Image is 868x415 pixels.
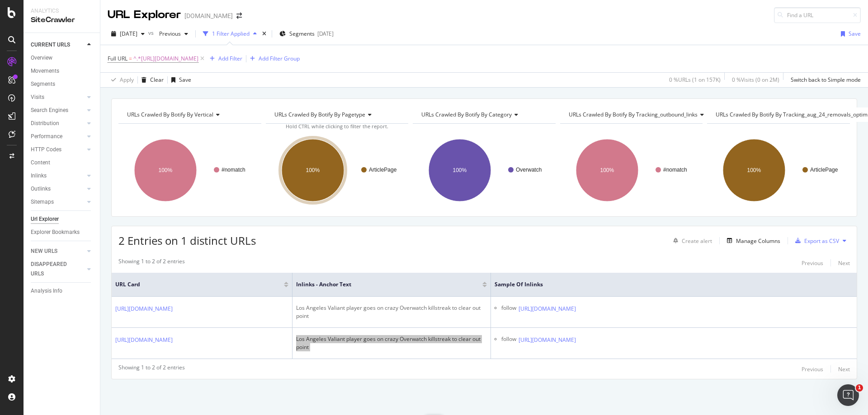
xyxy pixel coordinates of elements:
[184,11,233,20] div: [DOMAIN_NAME]
[31,145,85,154] a: HTTP Codes
[31,40,70,50] div: CURRENT URLS
[31,260,85,279] a: DISAPPEARED URLS
[148,29,156,37] span: vs
[125,107,253,122] h4: URLs Crawled By Botify By vertical
[495,280,840,289] span: Sample of Inlinks
[838,257,850,268] button: Next
[707,131,850,210] svg: A chart.
[274,111,365,118] span: URLs Crawled By Botify By pagetype
[115,280,282,289] span: URL Card
[31,132,85,141] a: Performance
[31,214,59,224] div: Url Explorer
[802,257,823,268] button: Previous
[31,53,52,63] div: Overview
[118,131,261,210] svg: A chart.
[838,364,850,374] button: Next
[156,27,192,41] button: Previous
[856,384,863,392] span: 1
[31,214,94,224] a: Url Explorer
[774,7,861,23] input: Find a URL
[266,131,409,210] svg: A chart.
[802,259,823,267] div: Previous
[286,123,388,130] span: Hold CTRL while clicking to filter the report.
[156,30,181,37] span: Previous
[289,30,315,37] span: Segments
[31,158,94,168] a: Content
[246,53,300,64] button: Add Filter Group
[31,228,80,237] div: Explorer Bookmarks
[670,233,712,248] button: Create alert
[118,364,185,374] div: Showing 1 to 2 of 2 entries
[31,106,85,115] a: Search Engines
[31,145,61,154] div: HTTP Codes
[791,76,861,84] div: Switch back to Simple mode
[108,27,148,41] button: [DATE]
[669,76,721,84] div: 0 % URLs ( 1 on 157K )
[31,228,94,237] a: Explorer Bookmarks
[747,167,761,173] text: 100%
[569,111,698,118] span: URLs Crawled By Botify By tracking_outbound_links
[682,237,712,245] div: Create alert
[31,197,54,207] div: Sitemaps
[567,107,711,122] h4: URLs Crawled By Botify By tracking_outbound_links
[115,304,173,313] a: [URL][DOMAIN_NAME]
[420,107,547,122] h4: URLs Crawled By Botify By category
[810,167,838,173] text: ArticlePage
[108,55,127,62] span: Full URL
[849,30,861,37] div: Save
[31,119,85,128] a: Distribution
[31,15,93,25] div: SiteCrawler
[118,233,256,248] span: 2 Entries on 1 distinct URLs
[31,40,85,50] a: CURRENT URLS
[31,119,59,128] div: Distribution
[600,167,614,173] text: 100%
[560,131,703,210] svg: A chart.
[179,76,191,84] div: Save
[31,93,44,102] div: Visits
[369,167,397,173] text: ArticlePage
[296,304,487,320] div: Los Angeles Valiant player goes on crazy Overwatch killstreak to clear out point
[31,158,50,168] div: Content
[804,237,839,245] div: Export as CSV
[413,131,556,210] div: A chart.
[236,13,242,19] div: arrow-right-arrow-left
[787,73,861,87] button: Switch back to Simple mode
[31,171,47,181] div: Inlinks
[31,7,93,15] div: Analytics
[120,76,134,84] div: Apply
[501,304,516,313] div: follow
[273,107,401,122] h4: URLs Crawled By Botify By pagetype
[31,66,94,76] a: Movements
[168,73,191,87] button: Save
[206,53,242,64] button: Add Filter
[296,280,469,289] span: Inlinks - Anchor Text
[663,167,687,173] text: #nomatch
[31,53,94,63] a: Overview
[127,111,213,118] span: URLs Crawled By Botify By vertical
[296,335,487,351] div: Los Angeles Valiant player goes on crazy Overwatch killstreak to clear out point
[453,167,467,173] text: 100%
[421,111,512,118] span: URLs Crawled By Botify By category
[516,167,542,173] text: Overwatch
[218,55,242,62] div: Add Filter
[802,364,823,374] button: Previous
[108,7,181,23] div: URL Explorer
[138,73,164,87] button: Clear
[31,106,68,115] div: Search Engines
[259,55,300,62] div: Add Filter Group
[736,237,780,245] div: Manage Columns
[723,235,780,246] button: Manage Columns
[118,257,185,268] div: Showing 1 to 2 of 2 entries
[519,304,576,313] a: [URL][DOMAIN_NAME]
[260,29,268,38] div: times
[802,365,823,373] div: Previous
[31,286,94,296] a: Analysis Info
[31,93,85,102] a: Visits
[837,384,859,406] iframe: Intercom live chat
[31,184,51,194] div: Outlinks
[837,27,861,41] button: Save
[838,259,850,267] div: Next
[31,247,57,256] div: NEW URLS
[838,365,850,373] div: Next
